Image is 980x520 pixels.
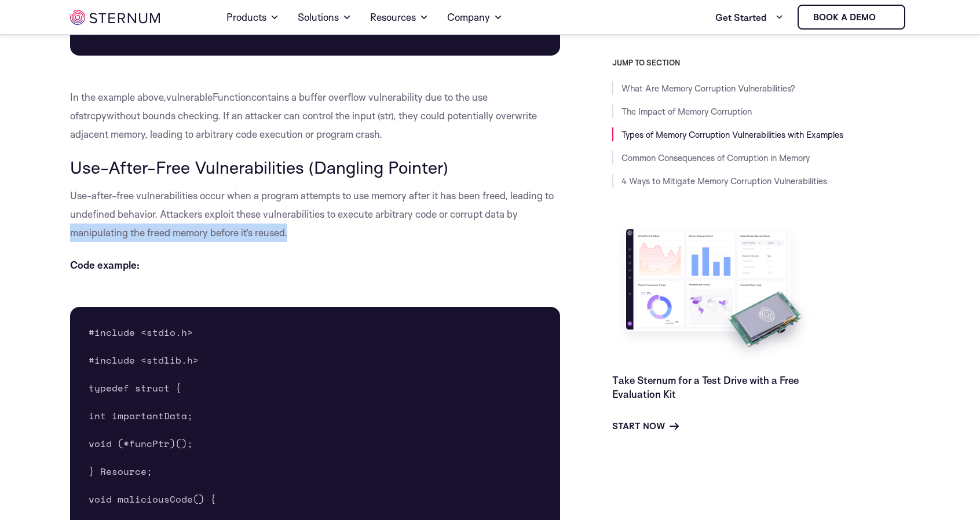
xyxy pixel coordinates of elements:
a: Types of Memory Corruption Vulnerabilities with Examples [621,129,843,140]
img: Take Sternum for a Test Drive with a Free Evaluation Kit [612,220,815,364]
a: Solutions [298,1,352,34]
a: Start Now [612,419,679,433]
span: strcpy [79,109,107,122]
span: contains a buffer overflow vulnerability due to the use of [70,91,488,122]
span: int importantData; [89,409,193,423]
span: Use-After-Free Vulnerabilities (Dangling Pointer) [70,156,448,178]
a: Resources [370,1,429,34]
a: What Are Memory Corruption Vulnerabilities? [621,83,795,94]
a: Company [447,1,503,34]
span: } Resource; [89,464,152,478]
a: Book a demo [798,5,905,30]
a: Get Started [715,6,784,29]
a: Common Consequences of Corruption in Memory [621,152,810,163]
span: typedef struct { [89,381,181,395]
span: void (*funcPtr)(); [89,437,193,451]
span: In the example above, [70,91,166,103]
span: vulnerableFunction [166,91,251,103]
b: Code example: [70,259,140,271]
span: #include <stdlib.h> [89,353,199,367]
span: without bounds checking. If an attacker can control the input ( [107,109,380,122]
a: Products [226,1,279,34]
span: #include <stdio.h> [89,325,193,339]
img: sternum iot [70,10,160,25]
a: 4 Ways to Mitigate Memory Corruption Vulnerabilities [621,175,827,186]
h3: JUMP TO SECTION [612,58,910,67]
span: Use-after-free vulnerabilities occur when a program attempts to use memory after it has been free... [70,189,554,239]
span: void maliciousCode() { [89,492,216,506]
span: str [380,109,391,122]
a: The Impact of Memory Corruption [621,106,752,117]
img: sternum iot [880,13,890,22]
a: Take Sternum for a Test Drive with a Free Evaluation Kit [612,374,799,400]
